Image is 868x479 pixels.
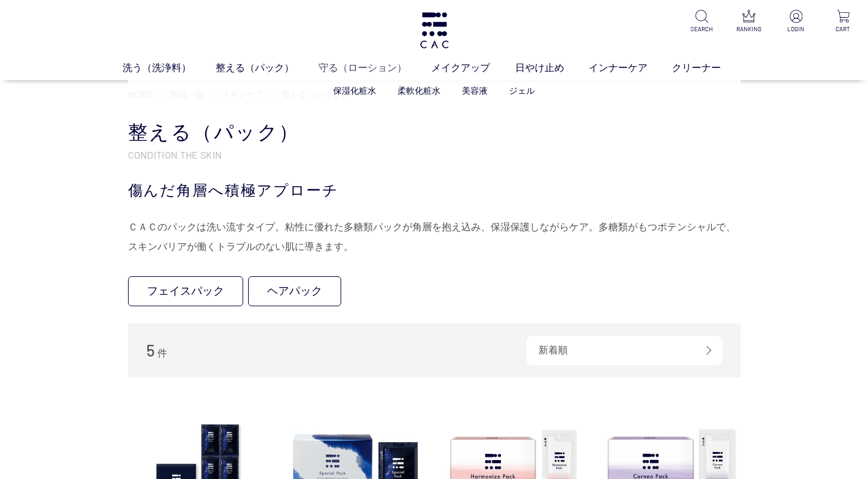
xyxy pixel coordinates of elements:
h1: 整える（パック） [128,119,741,146]
div: 傷んだ角層へ積極アプローチ [128,179,741,202]
a: フェイスパック [128,276,243,306]
a: メイクアップ [431,61,515,75]
a: インナーケア [589,61,672,75]
a: 柔軟化粧水 [398,86,440,96]
a: RANKING [734,10,764,34]
p: SEARCH [687,25,717,34]
a: LOGIN [781,10,811,34]
a: 整える（パック） [216,61,319,75]
p: CART [828,25,858,34]
p: CONDITION THE SKIN [128,148,741,161]
a: ヘアパック [248,276,341,306]
a: 保湿化粧水 [333,86,376,96]
div: ＣＡＣのパックは洗い流すタイプ。粘性に優れた多糖類パックが角層を抱え込み、保湿保護しながらケア。多糖類がもつポテンシャルで、スキンバリアが働くトラブルのない肌に導きます。 [128,217,741,257]
p: RANKING [734,25,764,34]
a: 日やけ止め [515,61,589,75]
a: クリーナー [672,61,745,75]
a: 美容液 [462,86,488,96]
a: 洗う（洗浄料） [123,61,216,75]
span: 5 [146,341,155,360]
img: logo [418,12,450,48]
p: LOGIN [781,25,811,34]
a: CART [828,10,858,34]
span: 件 [157,348,167,358]
div: 新着順 [526,336,722,365]
a: 守る（ローション） [319,61,431,75]
a: ジェル [509,86,535,96]
a: SEARCH [687,10,717,34]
